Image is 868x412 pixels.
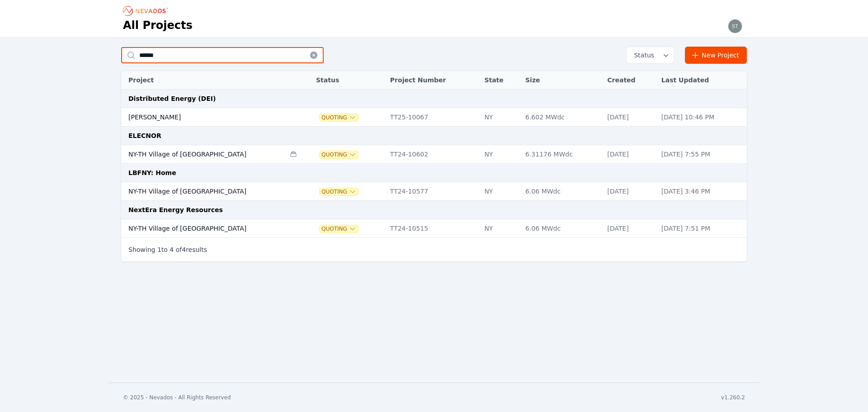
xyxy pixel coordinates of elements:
[521,219,603,238] td: 6.06 MWdc
[721,394,745,401] div: v1.260.2
[320,225,358,232] button: Quoting
[121,219,285,238] td: NY-TH Village of [GEOGRAPHIC_DATA]
[630,51,654,60] span: Status
[603,219,657,238] td: [DATE]
[123,4,171,18] nav: Breadcrumb
[182,246,186,253] span: 4
[121,182,747,201] tr: NY-TH Village of [GEOGRAPHIC_DATA]QuotingTT24-10577NY6.06 MWdc[DATE][DATE] 3:46 PM
[121,145,285,164] td: NY-TH Village of [GEOGRAPHIC_DATA]
[480,108,521,127] td: NY
[386,145,480,164] td: TT24-10602
[121,108,285,127] td: [PERSON_NAME]
[627,47,674,63] button: Status
[603,145,657,164] td: [DATE]
[121,164,747,182] td: LBFNY: Home
[480,71,521,90] th: State
[657,108,747,127] td: [DATE] 10:46 PM
[123,394,231,401] div: © 2025 - Nevados - All Rights Reserved
[521,182,603,201] td: 6.06 MWdc
[480,219,521,238] td: NY
[657,182,747,201] td: [DATE] 3:46 PM
[128,245,207,254] p: Showing to of results
[121,127,747,145] td: ELECNOR
[728,19,742,33] img: steve.mustaro@nevados.solar
[121,145,747,164] tr: NY-TH Village of [GEOGRAPHIC_DATA]QuotingTT24-10602NY6.31176 MWdc[DATE][DATE] 7:55 PM
[320,151,358,158] button: Quoting
[123,18,193,33] h1: All Projects
[521,145,603,164] td: 6.31176 MWdc
[386,108,480,127] td: TT25-10067
[121,90,747,108] td: Distributed Energy (DEI)
[480,145,521,164] td: NY
[521,108,603,127] td: 6.602 MWdc
[386,182,480,201] td: TT24-10577
[311,71,386,90] th: Status
[121,219,747,238] tr: NY-TH Village of [GEOGRAPHIC_DATA]QuotingTT24-10515NY6.06 MWdc[DATE][DATE] 7:51 PM
[657,71,747,90] th: Last Updated
[320,114,358,121] button: Quoting
[657,219,747,238] td: [DATE] 7:51 PM
[657,145,747,164] td: [DATE] 7:55 PM
[603,182,657,201] td: [DATE]
[121,201,747,219] td: NextEra Energy Resources
[170,246,174,253] span: 4
[603,108,657,127] td: [DATE]
[320,188,358,195] button: Quoting
[121,71,285,90] th: Project
[157,246,161,253] span: 1
[521,71,603,90] th: Size
[603,71,657,90] th: Created
[121,182,285,201] td: NY-TH Village of [GEOGRAPHIC_DATA]
[386,71,480,90] th: Project Number
[685,47,747,64] a: New Project
[121,108,747,127] tr: [PERSON_NAME]QuotingTT25-10067NY6.602 MWdc[DATE][DATE] 10:46 PM
[480,182,521,201] td: NY
[386,219,480,238] td: TT24-10515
